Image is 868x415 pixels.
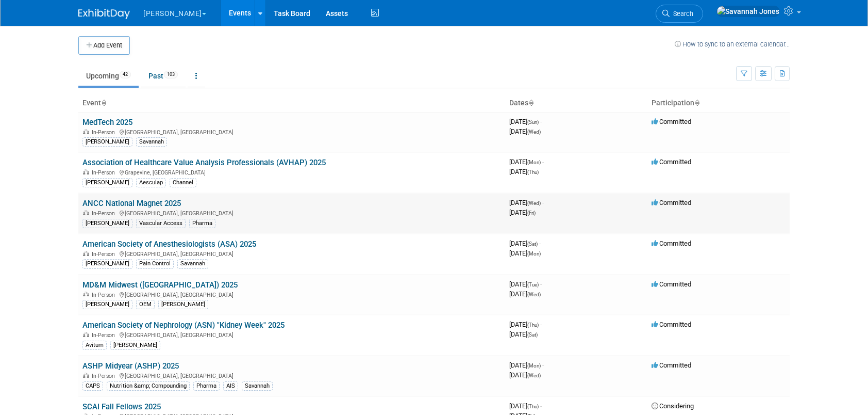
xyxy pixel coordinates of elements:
[716,6,780,17] img: Savannah Jones
[136,178,166,187] div: Aesculap
[540,280,542,288] span: -
[170,178,196,187] div: Channel
[78,36,130,55] button: Add Event
[527,363,541,369] span: (Mon)
[82,249,501,258] div: [GEOGRAPHIC_DATA], [GEOGRAPHIC_DATA]
[527,119,539,125] span: (Sun)
[656,5,703,23] a: Search
[82,290,501,298] div: [GEOGRAPHIC_DATA], [GEOGRAPHIC_DATA]
[92,251,118,258] span: In-Person
[164,71,178,78] span: 103
[509,209,536,216] span: [DATE]
[652,118,691,125] span: Committed
[223,381,238,391] div: AIS
[82,158,326,167] a: Association of Healthcare Value Analysis Professionals (AVHAP) 2025
[509,280,542,288] span: [DATE]
[136,300,155,309] div: OEM
[509,321,542,328] span: [DATE]
[527,159,541,165] span: (Mon)
[101,99,106,107] a: Sort by Event Name
[78,9,130,19] img: ExhibitDay
[110,341,160,350] div: [PERSON_NAME]
[158,300,208,309] div: [PERSON_NAME]
[82,280,238,290] a: MD&M Midwest ([GEOGRAPHIC_DATA]) 2025
[82,371,501,379] div: [GEOGRAPHIC_DATA], [GEOGRAPHIC_DATA]
[92,332,118,339] span: In-Person
[92,210,118,217] span: In-Person
[82,127,501,136] div: [GEOGRAPHIC_DATA], [GEOGRAPHIC_DATA]
[82,178,132,187] div: [PERSON_NAME]
[82,330,501,339] div: [GEOGRAPHIC_DATA], [GEOGRAPHIC_DATA]
[83,169,89,174] img: In-Person Event
[527,373,541,378] span: (Wed)
[82,381,103,391] div: CAPS
[527,169,539,175] span: (Thu)
[540,402,542,410] span: -
[82,219,132,228] div: [PERSON_NAME]
[509,290,541,298] span: [DATE]
[540,118,542,125] span: -
[652,361,691,369] span: Committed
[509,402,542,410] span: [DATE]
[509,330,538,338] span: [DATE]
[652,240,691,247] span: Committed
[527,404,539,409] span: (Thu)
[528,99,533,107] a: Sort by Start Date
[647,94,790,112] th: Participation
[527,251,541,257] span: (Mon)
[82,300,132,309] div: [PERSON_NAME]
[82,137,132,147] div: [PERSON_NAME]
[652,199,691,206] span: Committed
[136,137,167,147] div: Savannah
[83,129,89,134] img: In-Person Event
[505,94,647,112] th: Dates
[82,118,132,127] a: MedTech 2025
[82,321,285,330] a: American Society of Nephrology (ASN) "Kidney Week" 2025
[82,199,181,208] a: ANCC National Magnet 2025
[542,361,544,369] span: -
[82,361,179,371] a: ASHP Midyear (ASHP) 2025
[107,381,190,391] div: Nutrition &amp; Compounding
[527,322,539,328] span: (Thu)
[83,210,89,215] img: In-Person Event
[527,129,541,135] span: (Wed)
[509,361,544,369] span: [DATE]
[509,199,544,206] span: [DATE]
[141,66,186,86] a: Past103
[542,158,544,166] span: -
[92,292,118,298] span: In-Person
[509,158,544,166] span: [DATE]
[509,168,539,175] span: [DATE]
[92,129,118,136] span: In-Person
[82,341,107,350] div: Avitum
[539,240,541,247] span: -
[83,373,89,378] img: In-Person Event
[540,321,542,328] span: -
[694,99,699,107] a: Sort by Participation Type
[189,219,215,228] div: Pharma
[670,10,693,18] span: Search
[136,259,174,268] div: Pain Control
[193,381,220,391] div: Pharma
[82,259,132,268] div: [PERSON_NAME]
[652,402,694,410] span: Considering
[527,241,538,247] span: (Sat)
[509,127,541,135] span: [DATE]
[527,332,538,338] span: (Sat)
[136,219,186,228] div: Vascular Access
[82,402,161,411] a: SCAI Fall Fellows 2025
[242,381,273,391] div: Savannah
[652,321,691,328] span: Committed
[83,332,89,337] img: In-Person Event
[82,168,501,176] div: Grapevine, [GEOGRAPHIC_DATA]
[652,280,691,288] span: Committed
[509,249,541,257] span: [DATE]
[652,158,691,166] span: Committed
[527,282,539,288] span: (Tue)
[527,210,536,216] span: (Fri)
[527,200,541,206] span: (Wed)
[509,118,542,125] span: [DATE]
[509,240,541,247] span: [DATE]
[92,169,118,176] span: In-Person
[78,66,139,86] a: Upcoming42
